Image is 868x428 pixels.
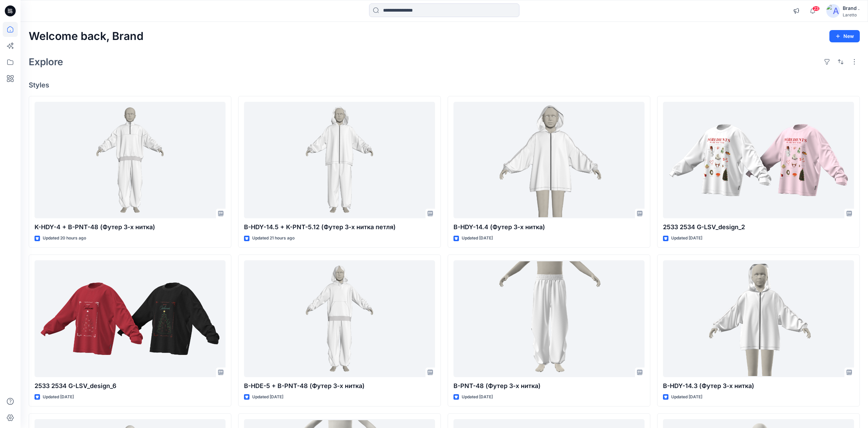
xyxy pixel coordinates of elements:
p: Updated [DATE] [462,235,493,242]
p: Updated [DATE] [462,394,493,401]
button: New [829,30,860,42]
span: 23 [812,6,820,11]
a: B-HDE-5 + B-PNT-48 (Футер 3-х нитка) [244,260,435,377]
a: B-HDY-14.3 (Футер 3-х нитка) [663,260,854,377]
p: Updated [DATE] [252,394,283,401]
div: Brand . [843,4,859,12]
a: 2533 2534 G-LSV_design_2 [663,102,854,219]
p: Updated 20 hours ago [43,235,86,242]
a: B-HDY-14.5 + K-PNT-5.12 (Футер 3-х нитка петля) [244,102,435,219]
a: B-HDY-14.4 (Футер 3-х нитка) [453,102,645,219]
a: B-PNT-48 (Футер 3-х нитка) [453,260,645,377]
h2: Welcome back, Brand [29,30,144,43]
div: Laretto [843,12,859,17]
p: K-HDY-4 + B-PNT-48 (Футер 3-х нитка) [35,222,226,232]
h4: Styles [29,81,860,89]
p: 2533 2534 G-LSV_design_2 [663,222,854,232]
p: Updated [DATE] [671,235,702,242]
img: avatar [826,4,840,18]
a: 2533 2534 G-LSV_design_6 [35,260,226,377]
a: K-HDY-4 + B-PNT-48 (Футер 3-х нитка) [35,102,226,219]
p: B-HDY-14.4 (Футер 3-х нитка) [453,222,645,232]
p: B-HDY-14.3 (Футер 3-х нитка) [663,381,854,391]
p: B-PNT-48 (Футер 3-х нитка) [453,381,645,391]
p: Updated [DATE] [671,394,702,401]
p: B-HDY-14.5 + K-PNT-5.12 (Футер 3-х нитка петля) [244,222,435,232]
h2: Explore [29,56,63,67]
p: 2533 2534 G-LSV_design_6 [35,381,226,391]
p: B-HDE-5 + B-PNT-48 (Футер 3-х нитка) [244,381,435,391]
p: Updated [DATE] [43,394,74,401]
p: Updated 21 hours ago [252,235,295,242]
